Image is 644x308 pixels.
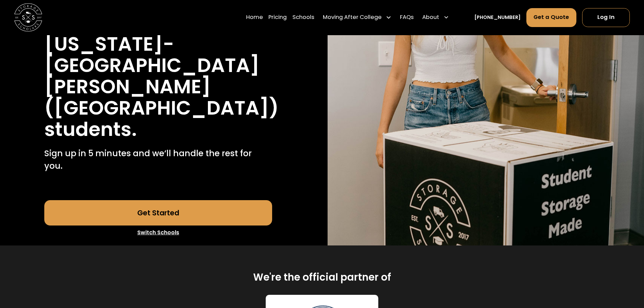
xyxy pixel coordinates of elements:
[14,3,42,31] img: Storage Scholars main logo
[422,14,439,22] div: About
[323,14,382,22] div: Moving After College
[526,8,577,27] a: Get a Quote
[246,8,263,27] a: Home
[253,271,391,284] h2: We're the official partner of
[420,8,452,27] div: About
[44,226,272,240] a: Switch Schools
[14,3,42,31] a: home
[474,14,521,21] a: [PHONE_NUMBER]
[44,119,137,140] h1: students.
[44,12,279,119] h1: [GEOGRAPHIC_DATA][US_STATE]-[GEOGRAPHIC_DATA][PERSON_NAME] ([GEOGRAPHIC_DATA])
[400,8,414,27] a: FAQs
[268,8,287,27] a: Pricing
[44,147,272,172] p: Sign up in 5 minutes and we’ll handle the rest for you.
[292,8,314,27] a: Schools
[582,8,630,27] a: Log In
[44,200,272,226] a: Get Started
[320,8,395,27] div: Moving After College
